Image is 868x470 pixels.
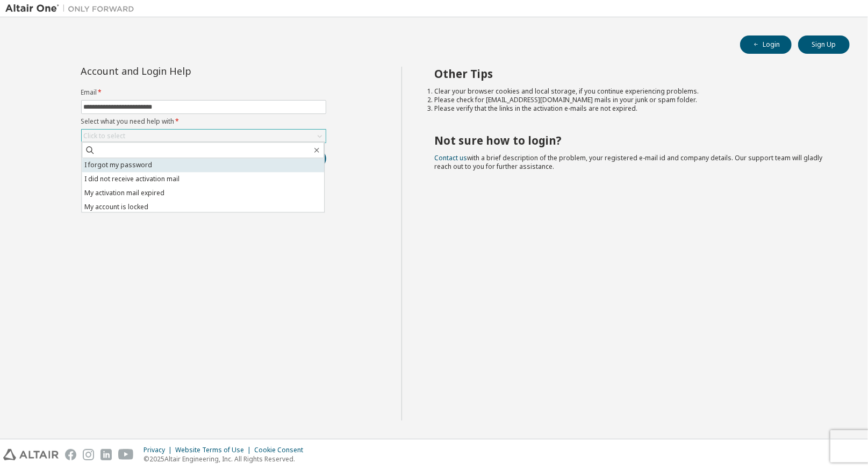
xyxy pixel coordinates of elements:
[118,449,134,460] img: youtube.svg
[434,96,830,104] li: Please check for [EMAIL_ADDRESS][DOMAIN_NAME] mails in your junk or spam folder.
[434,153,822,171] span: with a brief description of the problem, your registered e-mail id and company details. Our suppo...
[740,35,792,54] button: Login
[434,87,830,96] li: Clear your browser cookies and local storage, if you continue experiencing problems.
[144,454,310,464] p: © 2025 Altair Engineering, Inc. All Rights Reserved.
[144,446,175,454] div: Privacy
[81,67,277,75] div: Account and Login Help
[5,3,140,14] img: Altair One
[3,449,59,460] img: altair_logo.svg
[434,153,467,162] a: Contact us
[83,449,94,460] img: instagram.svg
[254,446,310,454] div: Cookie Consent
[798,35,850,54] button: Sign Up
[82,130,326,143] div: Click to select
[101,449,112,460] img: linkedin.svg
[434,104,830,113] li: Please verify that the links in the activation e-mails are not expired.
[81,88,326,97] label: Email
[65,449,76,460] img: facebook.svg
[81,117,326,126] label: Select what you need help with
[434,133,830,147] h2: Not sure how to login?
[434,67,830,81] h2: Other Tips
[82,158,324,172] li: I forgot my password
[84,132,126,140] div: Click to select
[175,446,254,454] div: Website Terms of Use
